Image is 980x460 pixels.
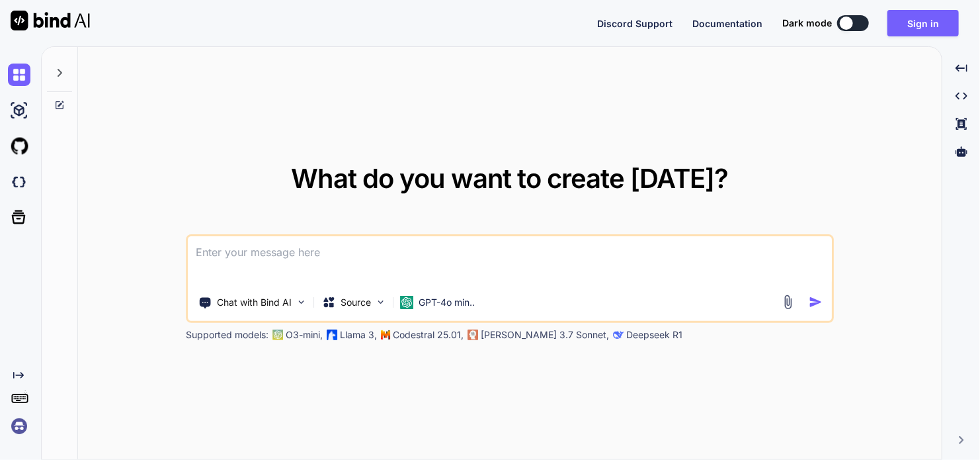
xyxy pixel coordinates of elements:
[597,18,673,29] span: Discord Support
[692,18,762,29] span: Documentation
[8,99,30,122] img: ai-studio
[8,64,30,86] img: chat
[393,328,464,342] p: Codestral 25.01,
[8,135,30,158] img: githubLight
[8,415,30,437] img: signin
[481,328,609,342] p: [PERSON_NAME] 3.7 Sonnet,
[468,330,478,340] img: claude
[419,296,475,309] p: GPT-4o min..
[272,330,283,340] img: GPT-4
[597,17,673,30] button: Discord Support
[286,328,323,342] p: O3-mini,
[692,17,762,30] button: Documentation
[613,330,624,340] img: claude
[8,171,30,193] img: darkCloudIdeIcon
[780,295,796,310] img: attachment
[887,10,959,36] button: Sign in
[626,328,682,342] p: Deepseek R1
[327,330,337,340] img: Llama2
[296,297,307,308] img: Pick Tools
[400,296,413,309] img: GPT-4o mini
[381,330,390,340] img: Mistral-AI
[11,11,90,30] img: Bind AI
[340,328,377,342] p: Llama 3,
[186,328,268,342] p: Supported models:
[341,296,371,309] p: Source
[375,297,386,308] img: Pick Models
[292,162,729,195] span: What do you want to create [DATE]?
[809,295,823,309] img: icon
[782,17,832,30] span: Dark mode
[217,296,292,309] p: Chat with Bind AI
